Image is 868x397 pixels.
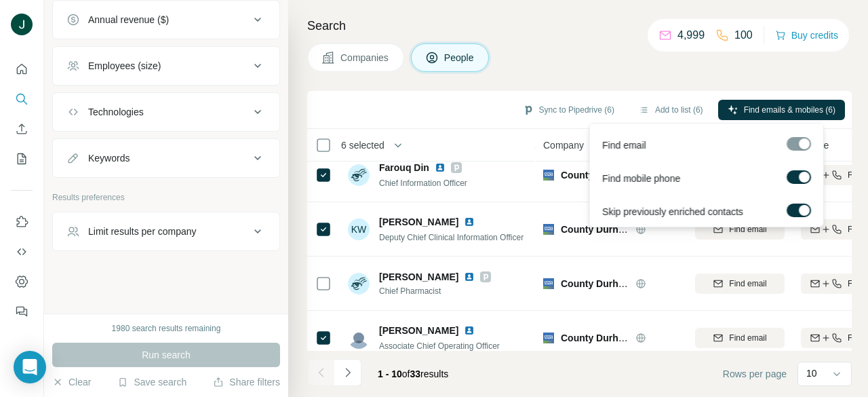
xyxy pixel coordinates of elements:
[88,13,169,26] div: Annual revenue ($)
[52,191,280,204] p: Results preferences
[88,59,161,73] div: Employees (size)
[53,215,279,248] button: Limit results per company
[11,240,33,264] button: Use Surfe API
[723,367,787,381] span: Rows per page
[379,341,500,351] span: Associate Chief Operating Officer
[734,27,753,43] p: 100
[53,50,279,82] button: Employees (size)
[513,100,624,120] button: Sync to Pipedrive (6)
[11,87,33,111] button: Search
[602,172,680,185] span: Find mobile phone
[543,138,584,152] span: Company
[11,210,33,234] button: Use Surfe on LinkedIn
[11,117,33,141] button: Enrich CSV
[464,271,475,282] img: LinkedIn logo
[11,299,33,324] button: Feedback
[695,273,785,294] button: Find email
[379,215,458,229] span: [PERSON_NAME]
[112,322,221,335] div: 1980 search results remaining
[543,170,554,181] img: Logo of County Durham and Darlington NHS Foundation Trust
[53,96,279,128] button: Technologies
[340,51,390,64] span: Companies
[543,333,554,343] img: Logo of County Durham and Darlington NHS Foundation Trust
[602,205,743,219] span: Skip previously enriched contacts
[729,278,766,290] span: Find email
[464,216,475,227] img: LinkedIn logo
[88,105,144,119] div: Technologies
[464,325,475,336] img: LinkedIn logo
[444,51,475,64] span: People
[543,278,554,289] img: Logo of County Durham and Darlington NHS Foundation Trust
[402,368,410,379] span: of
[379,233,524,242] span: Deputy Chief Clinical Information Officer
[53,3,279,36] button: Annual revenue ($)
[561,333,804,343] span: County Durham and Darlington NHS Foundation Trust
[53,142,279,174] button: Keywords
[677,27,705,43] p: 4,999
[378,368,448,379] span: results
[729,332,766,344] span: Find email
[348,164,370,186] img: Avatar
[379,270,458,284] span: [PERSON_NAME]
[11,147,33,171] button: My lists
[561,170,804,181] span: County Durham and Darlington NHS Foundation Trust
[348,273,370,295] img: Avatar
[341,138,384,152] span: 6 selected
[11,57,33,81] button: Quick start
[561,278,804,289] span: County Durham and Darlington NHS Foundation Trust
[775,26,838,45] button: Buy credits
[695,219,785,240] button: Find email
[52,375,91,389] button: Clear
[629,100,713,120] button: Add to list (6)
[213,375,280,389] button: Share filters
[410,368,421,379] span: 33
[307,16,852,35] h4: Search
[744,104,835,116] span: Find emails & mobiles (6)
[88,225,197,238] div: Limit results per company
[561,224,804,235] span: County Durham and Darlington NHS Foundation Trust
[379,324,458,337] span: [PERSON_NAME]
[543,224,554,235] img: Logo of County Durham and Darlington NHS Foundation Trust
[695,328,785,348] button: Find email
[718,100,845,120] button: Find emails & mobiles (6)
[117,375,186,389] button: Save search
[334,359,361,386] button: Navigate to next page
[379,178,467,188] span: Chief Information Officer
[602,138,646,152] span: Find email
[348,327,370,349] img: Avatar
[11,269,33,294] button: Dashboard
[348,219,370,240] div: KW
[806,366,817,380] p: 10
[11,14,33,35] img: Avatar
[729,223,766,235] span: Find email
[378,368,402,379] span: 1 - 10
[88,151,130,165] div: Keywords
[379,285,491,297] span: Chief Pharmacist
[14,351,46,383] div: Open Intercom Messenger
[435,162,446,173] img: LinkedIn logo
[379,161,429,174] span: Farouq Din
